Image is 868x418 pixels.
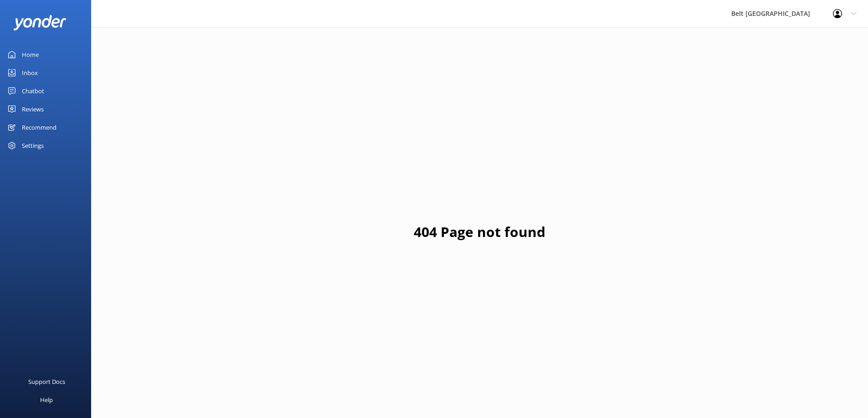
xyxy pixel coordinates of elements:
[22,100,44,118] div: Reviews
[22,136,44,155] div: Settings
[22,118,56,136] div: Recommend
[22,82,44,100] div: Chatbot
[414,221,545,243] h1: 404 Page not found
[22,45,39,64] div: Home
[22,64,38,82] div: Inbox
[28,373,65,391] div: Support Docs
[14,15,66,30] img: yonder-white-logo.png
[40,391,53,409] div: Help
